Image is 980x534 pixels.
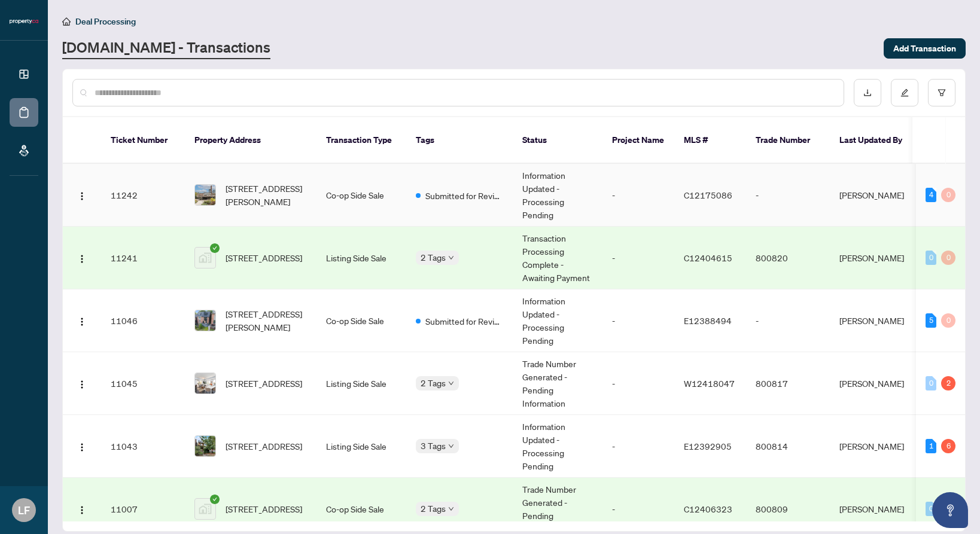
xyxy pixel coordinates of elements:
[941,188,955,202] div: 0
[10,18,38,25] img: logo
[448,255,454,261] span: down
[746,164,830,227] td: -
[884,38,966,59] button: Add Transaction
[195,185,215,205] img: thumbnail-img
[513,164,602,227] td: Information Updated - Processing Pending
[421,439,446,453] span: 3 Tags
[226,307,307,334] span: [STREET_ADDRESS][PERSON_NAME]
[513,117,602,164] th: Status
[101,352,185,415] td: 11045
[746,352,830,415] td: 800817
[830,227,920,289] td: [PERSON_NAME]
[226,377,302,390] span: [STREET_ADDRESS]
[746,117,830,164] th: Trade Number
[830,164,920,227] td: [PERSON_NAME]
[830,415,920,478] td: [PERSON_NAME]
[513,227,602,289] td: Transaction Processing Complete - Awaiting Payment
[602,352,674,415] td: -
[62,38,270,59] a: [DOMAIN_NAME] - Transactions
[62,17,71,26] span: home
[932,492,968,528] button: Open asap
[77,443,87,452] img: Logo
[746,289,830,352] td: -
[900,89,909,97] span: edit
[72,374,92,393] button: Logo
[891,79,918,106] button: edit
[421,502,446,515] span: 2 Tags
[18,502,30,518] span: LF
[893,39,956,58] span: Add Transaction
[316,117,406,164] th: Transaction Type
[830,352,920,415] td: [PERSON_NAME]
[926,502,936,516] div: 0
[448,380,454,386] span: down
[448,506,454,512] span: down
[513,289,602,352] td: Information Updated - Processing Pending
[926,251,936,265] div: 0
[316,352,406,415] td: Listing Side Sale
[602,164,674,227] td: -
[421,376,446,390] span: 2 Tags
[77,380,87,389] img: Logo
[226,502,302,515] span: [STREET_ADDRESS]
[421,251,446,264] span: 2 Tags
[863,89,872,97] span: download
[941,376,955,390] div: 2
[941,439,955,453] div: 6
[77,505,87,515] img: Logo
[684,252,732,263] span: C12404615
[101,117,185,164] th: Ticket Number
[926,376,936,390] div: 0
[77,254,87,264] img: Logo
[406,117,513,164] th: Tags
[316,164,406,227] td: Co-op Side Sale
[210,243,220,253] span: check-circle
[101,164,185,227] td: 11242
[195,310,215,331] img: thumbnail-img
[746,227,830,289] td: 800820
[941,251,955,265] div: 0
[926,313,936,328] div: 5
[941,313,955,328] div: 0
[425,189,503,202] span: Submitted for Review
[72,311,92,330] button: Logo
[195,248,215,268] img: thumbnail-img
[195,436,215,456] img: thumbnail-img
[746,415,830,478] td: 800814
[926,439,936,453] div: 1
[72,499,92,518] button: Logo
[938,89,946,97] span: filter
[77,317,87,326] img: Logo
[684,441,732,451] span: E12392905
[513,415,602,478] td: Information Updated - Processing Pending
[75,16,136,27] span: Deal Processing
[195,373,215,393] img: thumbnail-img
[101,415,185,478] td: 11043
[72,437,92,456] button: Logo
[602,227,674,289] td: -
[195,499,215,519] img: thumbnail-img
[854,79,881,106] button: download
[602,289,674,352] td: -
[316,289,406,352] td: Co-op Side Sale
[226,251,302,264] span: [STREET_ADDRESS]
[684,378,735,389] span: W12418047
[72,185,92,205] button: Logo
[316,227,406,289] td: Listing Side Sale
[226,182,307,208] span: [STREET_ADDRESS][PERSON_NAME]
[77,191,87,201] img: Logo
[72,248,92,267] button: Logo
[513,352,602,415] td: Trade Number Generated - Pending Information
[684,190,732,200] span: C12175086
[101,289,185,352] td: 11046
[185,117,316,164] th: Property Address
[926,188,936,202] div: 4
[602,415,674,478] td: -
[684,315,732,326] span: E12388494
[316,415,406,478] td: Listing Side Sale
[928,79,955,106] button: filter
[830,117,920,164] th: Last Updated By
[425,315,503,328] span: Submitted for Review
[210,495,220,504] span: check-circle
[101,227,185,289] td: 11241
